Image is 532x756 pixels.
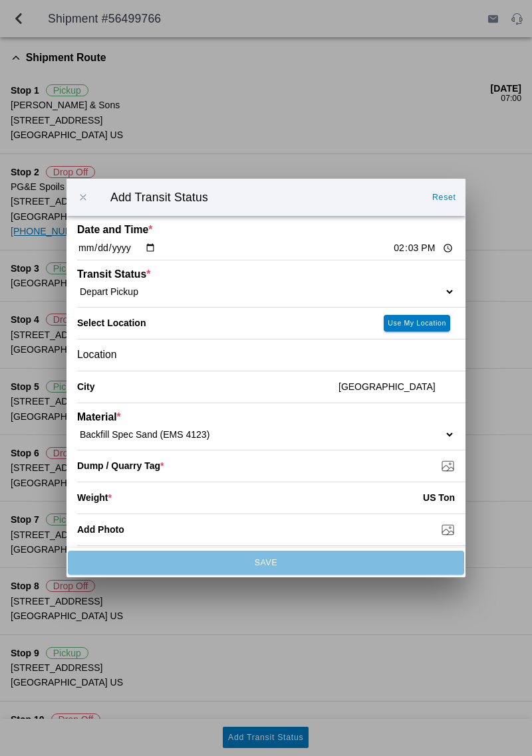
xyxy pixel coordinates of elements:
[77,268,360,280] ion-label: Transit Status
[423,492,455,503] ion-label: US Ton
[77,318,146,328] label: Select Location
[427,187,462,208] ion-button: Reset
[384,315,450,331] ion-button: Use My Location
[77,349,117,361] span: Location
[97,191,426,205] ion-title: Add Transit Status
[77,224,360,236] ion-label: Date and Time
[77,411,360,423] ion-label: Material
[77,381,328,392] ion-label: City
[77,492,112,503] ion-label: Weight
